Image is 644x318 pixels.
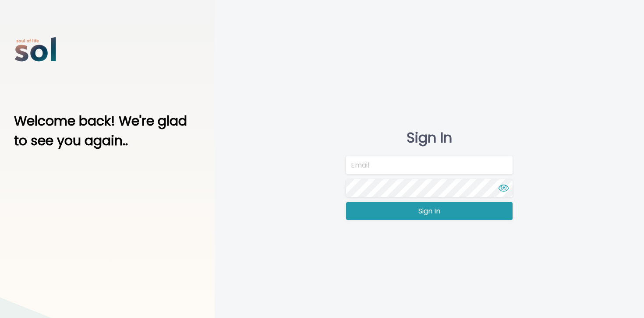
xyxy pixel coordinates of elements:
[418,206,440,217] span: Sign In
[346,156,513,174] input: Email
[346,202,513,220] button: Sign In
[346,130,513,146] h1: Sign In
[14,111,201,150] h1: Welcome back! We're glad to see you again..
[14,28,58,72] img: logo.c816a1a4.png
